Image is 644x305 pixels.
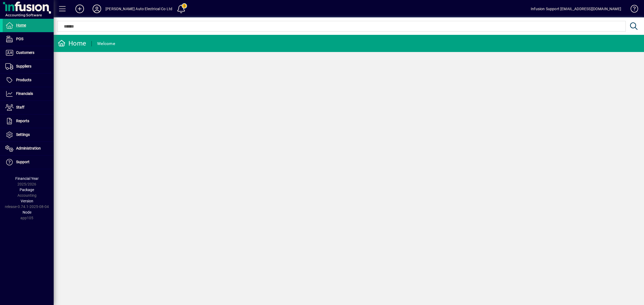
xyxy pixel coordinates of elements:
[16,91,33,96] span: Financials
[3,155,54,169] a: Support
[627,1,637,18] a: Knowledge Base
[97,39,115,48] div: Welcome
[531,5,621,13] div: Infusion Support [EMAIL_ADDRESS][DOMAIN_NAME]
[3,73,54,87] a: Products
[105,5,172,13] div: [PERSON_NAME] Auto Electrical Co Ltd
[71,4,88,14] button: Add
[3,101,54,114] a: Staff
[21,199,33,203] span: Version
[23,210,31,214] span: Node
[3,128,54,142] a: Settings
[16,105,24,109] span: Staff
[3,32,54,46] a: POS
[16,119,29,123] span: Reports
[16,37,23,41] span: POS
[58,39,86,48] div: Home
[16,23,26,27] span: Home
[16,160,30,164] span: Support
[16,146,41,150] span: Administration
[16,64,31,68] span: Suppliers
[16,50,34,55] span: Customers
[3,114,54,128] a: Reports
[20,188,34,192] span: Package
[3,87,54,101] a: Financials
[16,78,31,82] span: Products
[16,132,30,137] span: Settings
[15,176,39,181] span: Financial Year
[3,46,54,59] a: Customers
[88,4,105,14] button: Profile
[3,142,54,155] a: Administration
[3,60,54,73] a: Suppliers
